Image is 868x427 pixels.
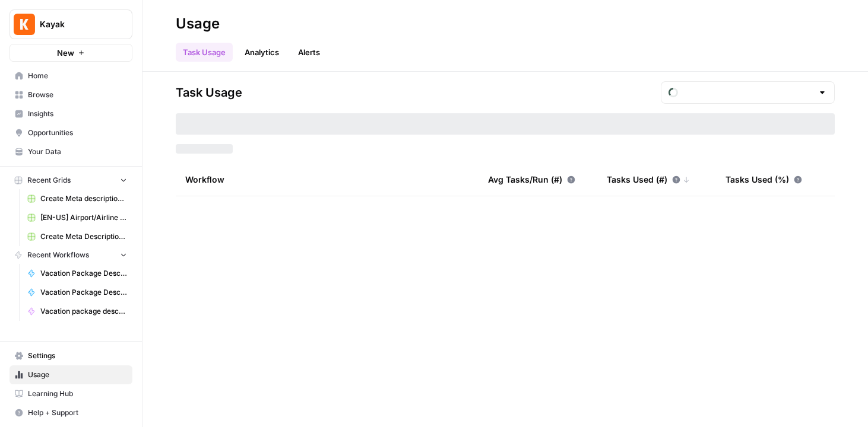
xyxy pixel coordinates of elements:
span: Usage [28,369,127,380]
a: Insights [9,104,132,123]
span: Recent Workflows [27,250,89,260]
a: Vacation Package Description Generator ([PERSON_NAME]) [22,283,132,302]
div: Tasks Used (%) [726,163,802,196]
a: Alerts [291,43,327,62]
a: Vacation Package Description Generator ([PERSON_NAME]) [22,264,132,283]
a: Vacation package description generator ([PERSON_NAME]) [22,302,132,321]
img: Kayak Logo [14,14,35,35]
a: Create Meta description ([PERSON_NAME]) Grid [22,189,132,208]
a: Browse [9,85,132,104]
span: Home [28,71,127,81]
span: Kayak [40,18,112,30]
span: Your Data [28,146,127,157]
button: Workspace: Kayak [9,9,132,39]
span: Settings [28,350,127,361]
span: Insights [28,109,127,119]
a: [EN-US] Airport/Airline Content Refresh [22,208,132,227]
span: Learning Hub [28,388,127,399]
button: Recent Workflows [9,246,132,264]
span: Browse [28,90,127,100]
a: Usage [9,365,132,384]
a: Settings [9,346,132,365]
span: Create Meta Description ([PERSON_NAME]) Grid [40,231,127,242]
div: Workflow [185,163,469,196]
span: Vacation package description generator ([PERSON_NAME]) [40,306,127,317]
a: Opportunities [9,123,132,142]
a: Your Data [9,142,132,161]
span: Recent Grids [27,175,71,186]
a: Learning Hub [9,384,132,403]
span: [EN-US] Airport/Airline Content Refresh [40,212,127,223]
div: Avg Tasks/Run (#) [488,163,575,196]
div: Tasks Used (#) [607,163,690,196]
button: Help + Support [9,403,132,422]
a: Create Meta Description ([PERSON_NAME]) Grid [22,227,132,246]
span: Help + Support [28,407,127,418]
button: New [9,44,132,62]
span: Task Usage [176,84,242,101]
a: Home [9,66,132,85]
span: New [57,47,74,59]
a: Task Usage [176,43,233,62]
span: Create Meta description ([PERSON_NAME]) Grid [40,193,127,204]
button: Recent Grids [9,171,132,189]
a: Analytics [237,43,286,62]
div: Usage [176,14,220,33]
span: Vacation Package Description Generator ([PERSON_NAME]) [40,287,127,298]
span: Vacation Package Description Generator ([PERSON_NAME]) [40,268,127,279]
span: Opportunities [28,128,127,138]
